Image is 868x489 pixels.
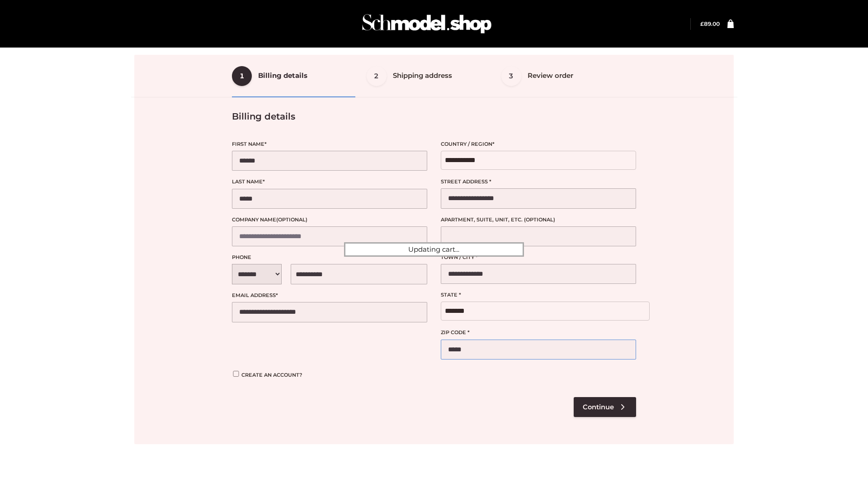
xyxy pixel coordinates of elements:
div: Updating cart... [344,242,524,257]
a: £89.00 [700,20,720,27]
bdi: 89.00 [700,20,720,27]
img: Schmodel Admin 964 [359,6,495,42]
span: £ [700,20,704,27]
